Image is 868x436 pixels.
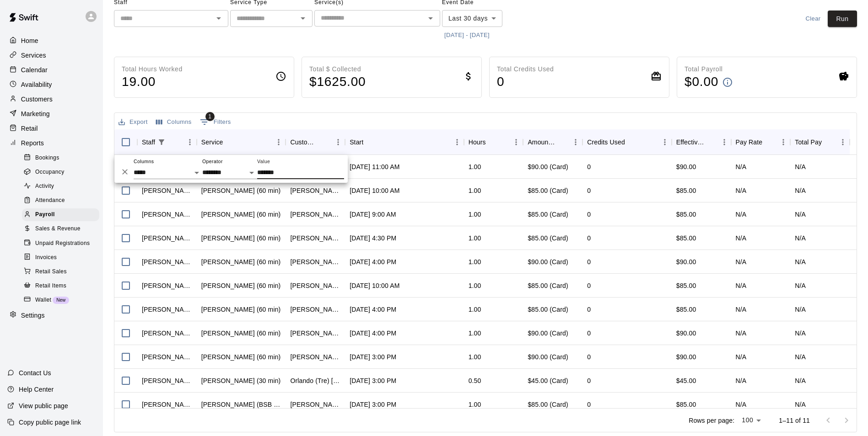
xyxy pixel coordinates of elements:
div: N/A [795,210,806,219]
p: Home [21,36,38,45]
button: [DATE] - [DATE] [442,28,492,43]
div: 1.00 [469,281,481,290]
span: New [53,298,69,303]
div: N/A [795,162,806,171]
div: 0 [587,376,591,385]
a: Bookings [22,151,103,165]
span: Activity [35,182,54,191]
div: Staff [142,129,155,155]
a: Availability [7,78,96,91]
button: Open [297,12,309,25]
div: $85.00 [672,298,731,321]
button: Sort [223,136,236,149]
div: Kameron Walton (60 min) [201,186,281,195]
a: Reports [7,136,96,150]
div: N/A [795,281,806,290]
h4: 0 [497,74,554,90]
div: Hours [469,129,486,155]
div: 1.00 [469,257,481,266]
p: Marketing [21,109,50,118]
div: Amount Paid [523,129,582,155]
div: Kameron Walton [142,281,192,290]
div: Aug 7, 2025, 3:00 PM [350,352,396,362]
div: Kameron Walton (60 min) [201,305,281,314]
div: 1.00 [469,186,481,195]
div: N/A [736,234,747,243]
div: Retail Items [22,280,99,292]
div: Effective Price [676,129,705,155]
button: Sort [625,136,638,149]
div: 1.00 [469,305,481,314]
div: Kameron Walton (60 min) [201,329,281,338]
div: 1.00 [469,352,481,362]
div: Kameron Walton [142,234,192,243]
button: Sort [556,136,569,149]
button: Export [116,115,150,129]
div: Customer [290,129,318,155]
div: Aug 8, 2025, 4:00 PM [350,329,396,338]
div: Staff [137,129,197,155]
div: Orlando (Tre) Garza [290,376,340,385]
div: N/A [795,234,806,243]
div: Aug 16, 2025, 11:00 AM [350,162,399,171]
div: $85.00 (Card) [528,186,568,195]
button: Open [424,12,437,25]
div: N/A [795,329,806,338]
div: $90.00 (Card) [528,352,568,362]
div: Joaquin Silva [290,210,340,219]
div: $85.00 (Card) [528,400,568,409]
p: Availability [21,80,52,89]
div: 1 active filter [155,136,168,149]
div: Kameron Walton [142,352,192,362]
div: Total Pay [790,129,850,155]
div: Aug 16, 2025, 10:00 AM [350,186,399,195]
p: View public page [19,401,68,410]
div: Show filters [114,155,348,183]
p: Total Credits Used [497,64,554,74]
div: Unpaid Registrations [22,237,99,250]
span: Wallet [35,296,51,305]
button: Delete [118,165,132,179]
a: Calendar [7,63,96,77]
button: Select columns [154,115,194,129]
div: N/A [736,210,747,219]
div: Start [350,129,363,155]
div: Kameron Walton (60 min) [201,281,281,290]
div: $90.00 [672,345,731,369]
span: Attendance [35,196,65,205]
div: Kameron Walton [142,210,192,219]
div: Service [201,129,223,155]
div: Kameron Walton (60 min) [201,352,281,362]
div: Effective Price [672,129,731,155]
div: 1.00 [469,210,481,219]
button: Menu [450,135,464,149]
div: Settings [7,308,96,322]
span: Unpaid Registrations [35,239,90,248]
div: 1.00 [469,234,481,243]
div: Services [7,48,96,62]
div: Bookings [22,152,99,165]
button: Menu [183,135,197,149]
div: Pay Rate [736,129,763,155]
div: Payroll [22,208,99,221]
div: 0 [587,281,591,290]
div: Aug 5, 2025, 3:00 PM [350,376,396,385]
span: Bookings [35,154,59,163]
div: Last 30 days [442,10,502,27]
button: Menu [717,135,731,149]
button: Sort [363,136,376,149]
div: 0 [587,352,591,362]
div: $85.00 [672,226,731,250]
div: N/A [795,257,806,266]
a: Invoices [22,250,103,265]
div: Aug 12, 2025, 10:00 AM [350,281,399,290]
div: Kameron Walton [142,257,192,266]
div: 1.00 [469,162,481,171]
button: Sort [762,136,775,149]
div: 0 [587,234,591,243]
a: Retail Items [22,279,103,293]
div: Occupancy [22,166,99,179]
span: Payroll [35,210,55,219]
button: Sort [318,136,331,149]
